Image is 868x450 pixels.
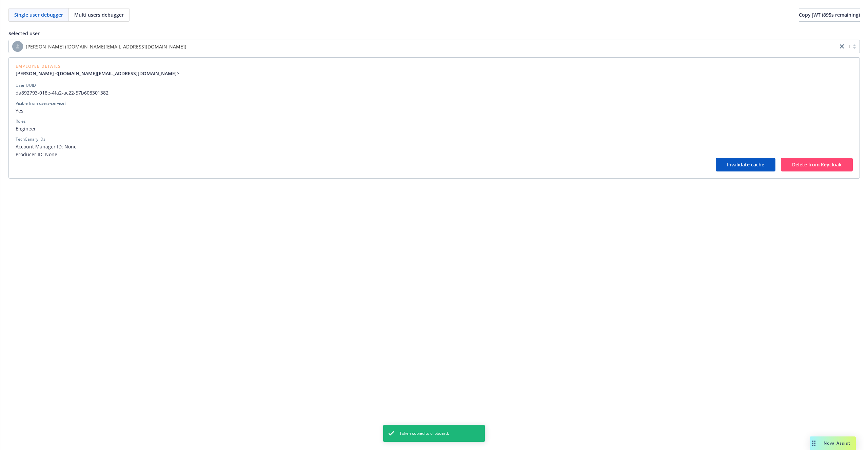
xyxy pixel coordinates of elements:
a: close [838,42,846,50]
div: Drag to move [810,436,818,450]
button: Delete from Keycloak [781,158,853,171]
a: [PERSON_NAME] <[DOMAIN_NAME][EMAIL_ADDRESS][DOMAIN_NAME]> [16,70,185,77]
span: Selected user [8,30,40,37]
span: Nova Assist [824,440,850,446]
span: Copy JWT ( 895 s remaining) [799,12,860,18]
span: Engineer [16,125,853,132]
span: [PERSON_NAME] ([DOMAIN_NAME][EMAIL_ADDRESS][DOMAIN_NAME]) [26,43,186,50]
span: Token copied to clipboard. [399,430,449,436]
span: Yes [16,107,853,114]
div: User UUID [16,82,36,88]
button: Invalidate cache [716,158,775,171]
span: da892793-018e-4fa2-ac22-57b608301382 [16,89,853,96]
div: Visible from users-service? [16,100,66,106]
span: Producer ID: None [16,151,853,158]
button: Nova Assist [810,436,856,450]
span: Account Manager ID: None [16,143,853,150]
button: Copy JWT (895s remaining) [799,8,860,22]
span: [PERSON_NAME] ([DOMAIN_NAME][EMAIL_ADDRESS][DOMAIN_NAME]) [12,41,834,52]
span: Invalidate cache [727,161,764,168]
span: Employee Details [16,64,185,68]
span: Multi users debugger [74,11,124,18]
span: Single user debugger [14,11,63,18]
div: TechCanary IDs [16,136,45,142]
span: Delete from Keycloak [792,161,842,168]
div: Roles [16,118,26,124]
